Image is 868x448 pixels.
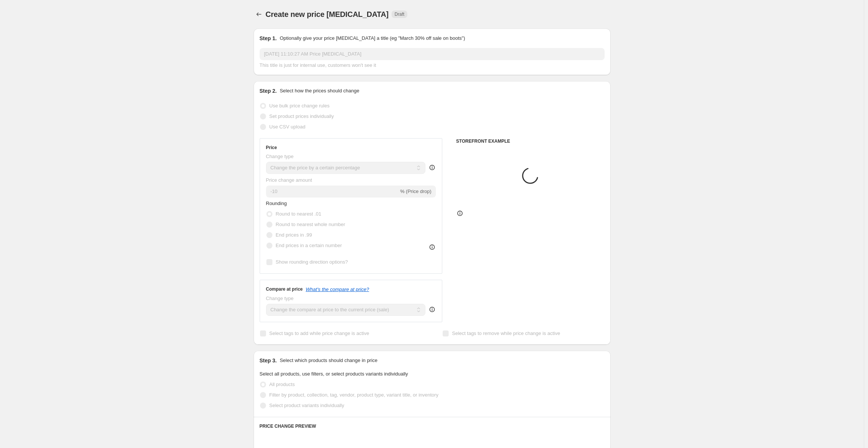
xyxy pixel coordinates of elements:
button: What's the compare at price? [306,287,369,292]
span: This title is just for internal use, customers won't see it [260,62,376,68]
span: Price change amount [266,177,312,183]
span: Change type [266,154,294,159]
input: 30% off holiday sale [260,48,605,60]
span: Select product variants individually [269,403,344,408]
span: End prices in a certain number [276,243,342,248]
h3: Compare at price [266,286,303,292]
span: Filter by product, collection, tag, vendor, product type, variant title, or inventory [269,392,439,398]
input: -15 [266,186,399,198]
button: Price change jobs [254,9,264,20]
span: Set product prices individually [269,113,334,119]
span: Draft [395,11,404,17]
h6: PRICE CHANGE PREVIEW [260,423,605,429]
span: Rounding [266,201,287,206]
span: Show rounding direction options? [276,259,348,265]
span: % (Price drop) [400,189,431,194]
span: Use bulk price change rules [269,103,330,109]
h2: Step 2. [260,87,277,95]
span: Use CSV upload [269,124,305,130]
p: Select how the prices should change [280,87,359,95]
span: Select all products, use filters, or select products variants individually [260,371,408,377]
div: help [428,306,436,313]
span: Round to nearest .01 [276,211,321,217]
span: All products [269,382,295,387]
h3: Price [266,145,277,151]
span: Change type [266,296,294,301]
span: Create new price [MEDICAL_DATA] [266,10,389,18]
p: Select which products should change in price [280,357,377,364]
h2: Step 3. [260,357,277,364]
span: Round to nearest whole number [276,222,345,227]
span: Select tags to remove while price change is active [452,330,560,336]
span: End prices in .99 [276,232,312,238]
div: help [428,164,436,171]
h6: STOREFRONT EXAMPLE [456,138,605,144]
span: Select tags to add while price change is active [269,330,369,336]
h2: Step 1. [260,35,277,42]
p: Optionally give your price [MEDICAL_DATA] a title (eg "March 30% off sale on boots") [280,35,465,42]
